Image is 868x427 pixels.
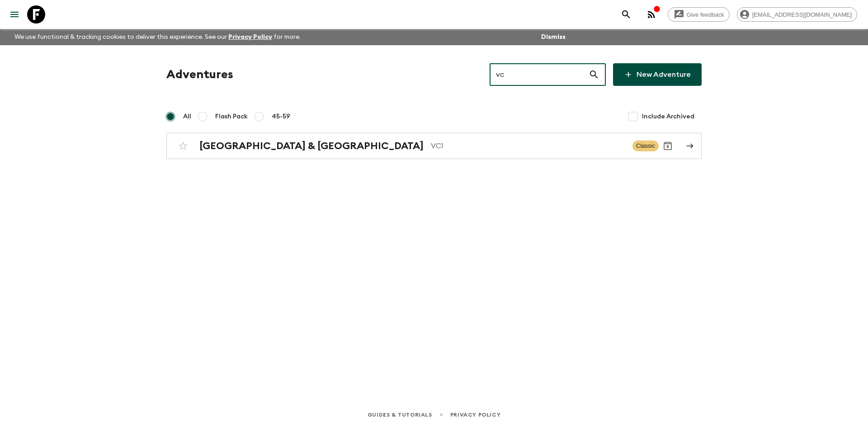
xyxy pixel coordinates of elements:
h2: [GEOGRAPHIC_DATA] & [GEOGRAPHIC_DATA] [199,140,424,152]
span: Include Archived [642,112,694,121]
span: [EMAIL_ADDRESS][DOMAIN_NAME] [747,11,857,18]
a: Privacy Policy [450,410,500,420]
button: menu [5,5,24,23]
a: Privacy Policy [228,34,272,40]
a: New Adventure [613,63,702,86]
button: Dismiss [539,31,568,43]
span: Flash Pack [215,112,248,121]
input: e.g. AR1, Argentina [490,62,589,87]
a: [GEOGRAPHIC_DATA] & [GEOGRAPHIC_DATA]VC1ClassicArchive [166,133,702,159]
span: 45-59 [272,112,290,121]
a: Guides & Tutorials [368,410,432,420]
a: Give feedback [668,7,730,22]
div: [EMAIL_ADDRESS][DOMAIN_NAME] [737,7,857,22]
span: Classic [632,141,659,151]
p: VC1 [431,141,625,151]
p: We use functional & tracking cookies to deliver this experience. See our for more. [11,29,304,45]
span: Give feedback [682,11,729,18]
button: search adventures [617,5,635,23]
button: Archive [659,137,677,155]
h1: Adventures [166,66,233,84]
span: All [183,112,191,121]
